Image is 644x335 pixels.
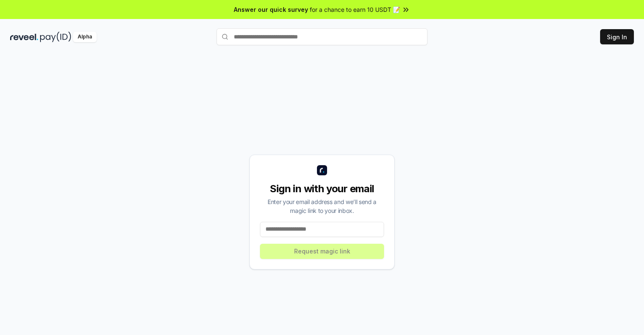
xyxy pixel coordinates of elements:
[600,29,634,44] button: Sign In
[40,32,71,42] img: pay_id
[317,165,327,175] img: logo_small
[234,5,308,14] span: Answer our quick survey
[260,197,384,215] div: Enter your email address and we’ll send a magic link to your inbox.
[260,182,384,196] div: Sign in with your email
[10,32,38,42] img: reveel_dark
[310,5,400,14] span: for a chance to earn 10 USDT 📝
[73,32,97,42] div: Alpha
